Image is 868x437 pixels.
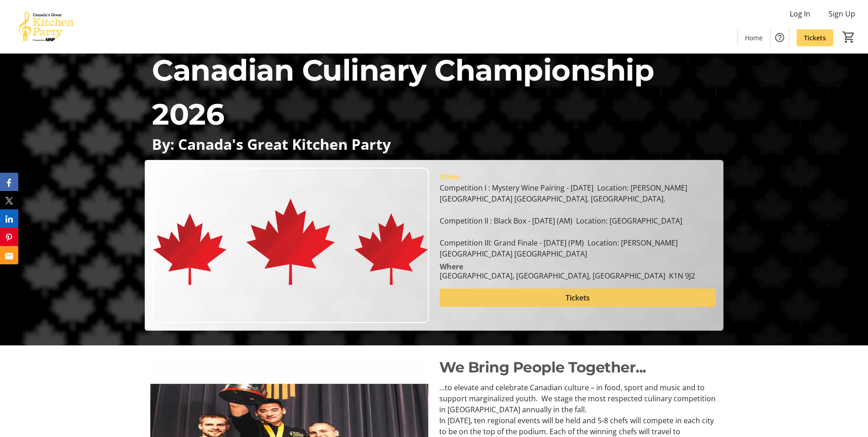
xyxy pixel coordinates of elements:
[782,6,818,21] button: Log In
[440,289,716,307] button: Tickets
[439,356,717,378] p: We Bring People Together...
[797,29,833,46] a: Tickets
[440,182,716,259] div: Competition I : Mystery Wine Pairing - [DATE] Location: [PERSON_NAME][GEOGRAPHIC_DATA] [GEOGRAPHI...
[440,171,461,182] div: When
[440,263,463,270] div: Where
[440,270,695,281] div: [GEOGRAPHIC_DATA], [GEOGRAPHIC_DATA], [GEOGRAPHIC_DATA] K1N 9J2
[821,6,863,21] button: Sign Up
[745,33,763,43] span: Home
[152,168,428,323] img: Campaign CTA Media Photo
[841,29,857,45] button: Cart
[771,28,789,47] button: Help
[804,33,826,43] span: Tickets
[5,4,87,49] img: Canada’s Great Kitchen Party's Logo
[790,8,810,19] span: Log In
[829,8,855,19] span: Sign Up
[566,292,590,303] span: Tickets
[439,382,717,415] p: …to elevate and celebrate Canadian culture – in food, sport and music and to support marginalized...
[738,29,770,46] a: Home
[152,48,716,136] p: Canadian Culinary Championship 2026
[152,136,716,152] p: By: Canada's Great Kitchen Party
